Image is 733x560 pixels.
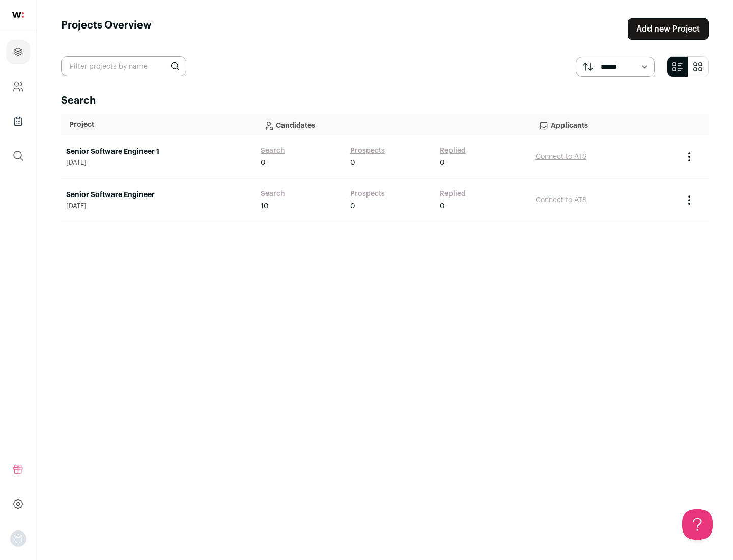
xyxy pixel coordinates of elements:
span: 0 [350,158,355,168]
span: 0 [350,201,355,211]
a: Prospects [350,146,385,156]
span: 0 [440,201,445,211]
a: Prospects [350,189,385,199]
span: 0 [261,158,266,168]
a: Search [261,189,285,199]
span: 10 [261,201,269,211]
a: Company and ATS Settings [6,74,30,99]
p: Candidates [264,115,522,135]
a: Connect to ATS [535,153,587,160]
a: Projects [6,40,30,64]
a: Connect to ATS [535,197,587,204]
span: [DATE] [66,159,250,167]
p: Applicants [539,115,670,135]
img: wellfound-shorthand-0d5821cbd27db2630d0214b213865d53afaa358527fdda9d0ea32b1df1b89c2c.svg [12,12,24,18]
a: Senior Software Engineer [66,190,250,200]
a: Add new Project [628,18,709,40]
a: Replied [440,189,466,199]
span: [DATE] [66,202,250,210]
iframe: Help Scout Beacon - Open [682,509,713,540]
h1: Projects Overview [61,18,152,40]
span: 0 [440,158,445,168]
img: nopic.png [10,530,26,547]
h2: Search [61,94,709,108]
button: Project Actions [683,194,695,206]
input: Filter projects by name [61,56,186,76]
a: Senior Software Engineer 1 [66,147,250,157]
a: Replied [440,146,466,156]
p: Project [69,120,247,130]
button: Project Actions [683,151,695,163]
a: Company Lists [6,109,30,133]
button: Open dropdown [10,530,26,547]
a: Search [261,146,285,156]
